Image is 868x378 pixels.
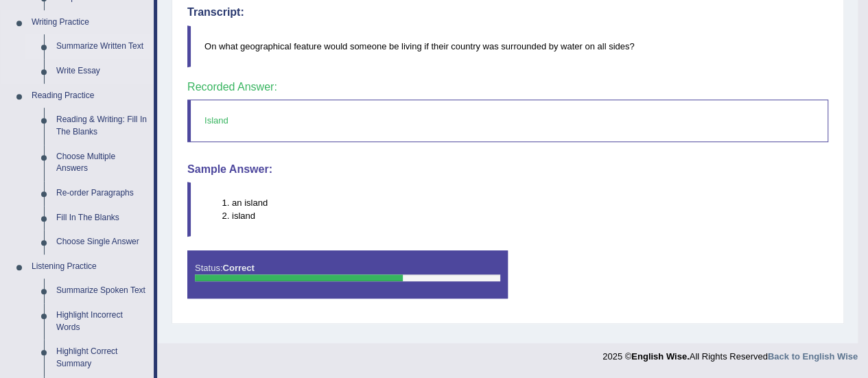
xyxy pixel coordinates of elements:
a: Reading Practice [25,84,154,108]
a: Choose Multiple Answers [50,145,154,181]
strong: Correct [222,263,254,273]
li: an island [232,196,828,209]
div: Status: [187,250,508,298]
a: Re-order Paragraphs [50,181,154,206]
h4: Recorded Answer: [187,81,828,93]
div: 2025 © All Rights Reserved [602,343,858,363]
a: Choose Single Answer [50,230,154,255]
a: Listening Practice [25,255,154,279]
a: Highlight Incorrect Words [50,303,154,340]
strong: English Wise. [631,351,689,362]
blockquote: On what geographical feature would someone be living if their country was surrounded by water on ... [187,25,828,67]
a: Reading & Writing: Fill In The Blanks [50,108,154,144]
blockquote: Island [187,99,828,141]
a: Writing Practice [25,10,154,35]
a: Fill In The Blanks [50,206,154,231]
li: island [232,209,828,222]
a: Highlight Correct Summary [50,340,154,376]
h4: Sample Answer: [187,163,828,176]
a: Summarize Written Text [50,34,154,59]
h4: Transcript: [187,6,828,19]
a: Back to English Wise [768,351,858,362]
a: Summarize Spoken Text [50,279,154,303]
a: Write Essay [50,59,154,84]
